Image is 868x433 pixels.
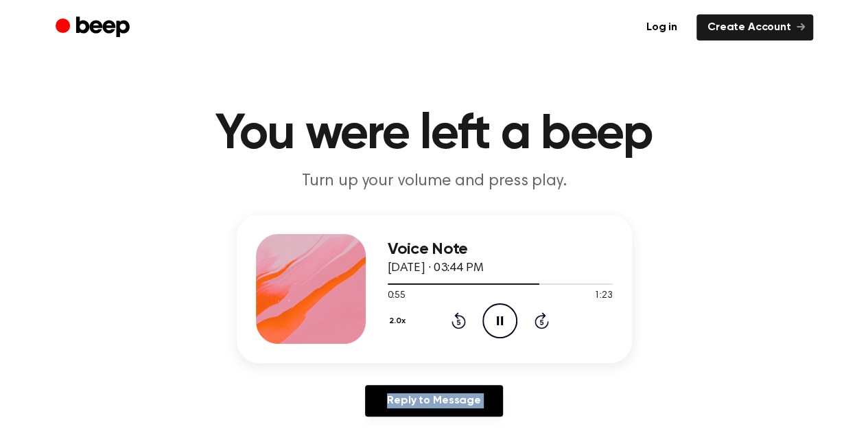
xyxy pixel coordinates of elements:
h1: You were left a beep [83,110,786,159]
a: Reply to Message [365,385,502,417]
a: Create Account [696,14,813,40]
button: 2.0x [388,309,411,333]
span: [DATE] · 03:44 PM [388,262,484,274]
p: Turn up your volume and press play. [171,170,698,193]
span: 0:55 [388,289,406,303]
a: Beep [56,14,133,41]
a: Log in [635,14,688,40]
span: 1:23 [594,289,612,303]
h3: Voice Note [388,240,613,259]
